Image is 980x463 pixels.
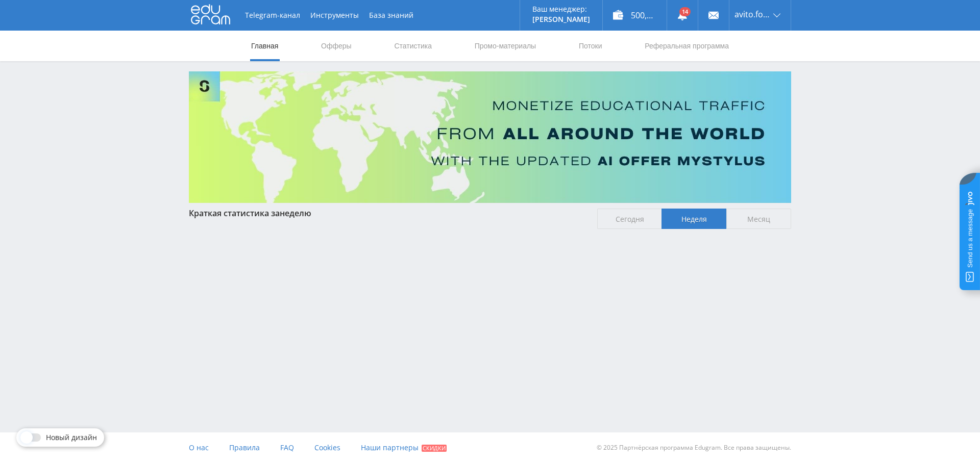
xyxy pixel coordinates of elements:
[189,443,209,452] span: О нас
[280,432,294,463] a: FAQ
[320,31,353,61] a: Офферы
[46,433,97,442] span: Новый дизайн
[532,5,590,13] p: Ваш менеджер:
[189,209,587,218] div: Краткая статистика за
[361,443,419,452] span: Наши партнеры
[314,432,340,463] a: Cookies
[250,31,279,61] a: Главная
[495,432,791,463] div: © 2025 Партнёрская программа Edugram. Все права защищены.
[229,432,260,463] a: Правила
[280,443,294,452] span: FAQ
[229,443,260,452] span: Правила
[361,432,447,463] a: Наши партнеры Скидки
[532,15,590,23] p: [PERSON_NAME]
[189,71,791,203] img: Banner
[644,31,730,61] a: Реферальная программа
[734,10,770,18] span: avito.formulatraffica26
[474,31,537,61] a: Промо-материалы
[393,31,433,61] a: Статистика
[578,31,603,61] a: Потоки
[597,209,662,229] span: Сегодня
[314,443,340,452] span: Cookies
[726,209,791,229] span: Месяц
[661,209,726,229] span: Неделя
[280,208,311,219] span: неделю
[189,432,209,463] a: О нас
[422,445,447,452] span: Скидки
